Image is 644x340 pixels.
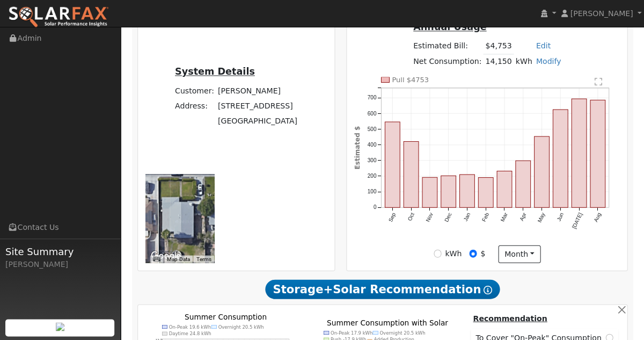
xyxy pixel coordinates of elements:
td: Address: [173,98,216,113]
text: On-Peak 19.6 kWh [169,324,210,329]
td: Net Consumption: [411,54,483,69]
td: kWh [514,54,534,69]
rect: onclick="" [553,110,568,207]
text: Apr [518,211,528,221]
text:  [594,77,602,86]
text: Oct [406,212,415,222]
td: [PERSON_NAME] [216,83,299,98]
img: SolarFax [8,6,109,28]
button: Map Data [167,255,189,263]
text: Overnight 20.5 kWh [379,330,425,335]
button: month [498,245,540,263]
td: [GEOGRAPHIC_DATA] [216,113,299,128]
input: $ [469,249,477,257]
text: Jun [555,212,565,222]
text: 0 [374,204,377,210]
text: 400 [368,141,377,147]
span: [PERSON_NAME] [570,9,633,18]
u: Recommendation [473,314,547,322]
text: 600 [368,110,377,116]
span: Site Summary [5,244,115,259]
rect: onclick="" [572,99,587,207]
button: Keyboard shortcuts [153,255,160,263]
label: kWh [445,248,462,259]
text: Pull $4753 [392,76,429,84]
a: Open this area in Google Maps (opens a new window) [148,249,184,263]
td: [STREET_ADDRESS] [216,98,299,113]
a: Terms (opens in new tab) [196,256,211,262]
td: 14,150 [483,54,513,69]
label: $ [480,248,485,259]
text: Sep [387,211,397,222]
div: [PERSON_NAME] [5,259,115,270]
img: Google [148,249,184,263]
a: Edit [536,41,550,50]
text: [DATE] [570,212,583,229]
text: 300 [368,157,377,163]
text: Summer Consumption [185,312,267,321]
text: Summer Consumption with Solar [327,318,448,327]
text: Feb [481,211,490,222]
text: May [536,212,546,223]
rect: onclick="" [497,171,512,207]
rect: onclick="" [534,136,549,207]
text: Mar [499,211,509,222]
input: kWh [434,249,441,257]
text: Jan [462,212,471,222]
rect: onclick="" [459,175,474,207]
text: Aug [592,212,602,223]
text: On-Peak 17.9 kWh [331,330,372,335]
td: Estimated Bill: [411,39,483,54]
text: Dec [443,212,452,223]
rect: onclick="" [590,100,605,207]
text: Daytime 24.8 kWh [169,331,211,336]
rect: onclick="" [478,177,493,207]
td: Customer: [173,83,216,98]
img: retrieve [56,322,64,331]
i: Show Help [484,285,492,294]
td: $4,753 [483,39,513,54]
rect: onclick="" [404,141,419,207]
text: 200 [368,173,377,179]
u: System Details [175,66,255,77]
rect: onclick="" [441,176,456,207]
text: 500 [368,126,377,132]
rect: onclick="" [422,177,437,207]
span: Storage+Solar Recommendation [265,279,499,299]
text: Estimated $ [354,126,361,169]
rect: onclick="" [516,161,531,207]
text: Overnight 20.5 kWh [218,324,264,329]
text: 100 [368,189,377,194]
text: Nov [425,212,434,223]
rect: onclick="" [385,122,400,207]
text: 700 [368,95,377,100]
a: Modify [536,57,561,66]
